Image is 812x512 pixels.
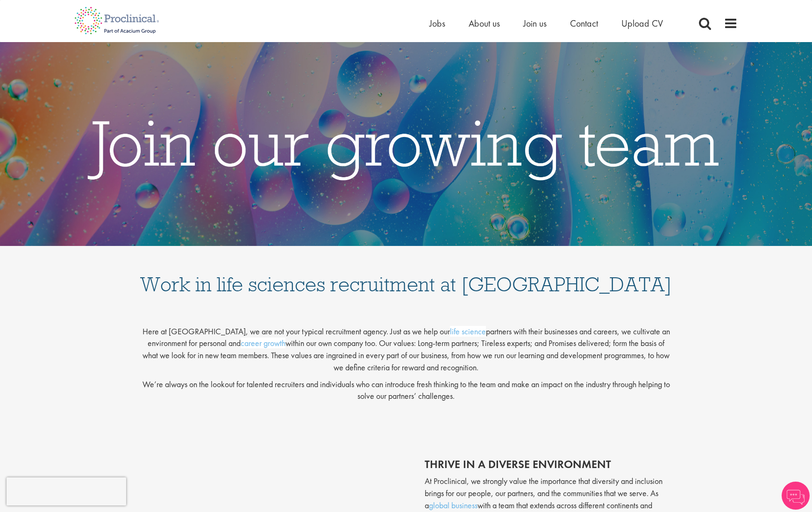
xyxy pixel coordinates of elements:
img: Chatbot [782,482,810,510]
p: We’re always on the lookout for talented recruiters and individuals who can introduce fresh think... [140,378,672,402]
a: Upload CV [621,17,663,29]
iframe: reCAPTCHA [7,477,126,505]
a: global business [429,500,477,511]
h2: thrive in a diverse environment [425,458,672,470]
a: career growth [241,338,285,348]
h1: Work in life sciences recruitment at [GEOGRAPHIC_DATA] [140,255,672,295]
a: life science [450,326,486,337]
a: Jobs [429,17,445,29]
a: About us [469,17,500,29]
a: Contact [570,17,598,29]
p: Here at [GEOGRAPHIC_DATA], we are not your typical recruitment agency. Just as we help our partne... [140,318,672,374]
a: Join us [523,17,547,29]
